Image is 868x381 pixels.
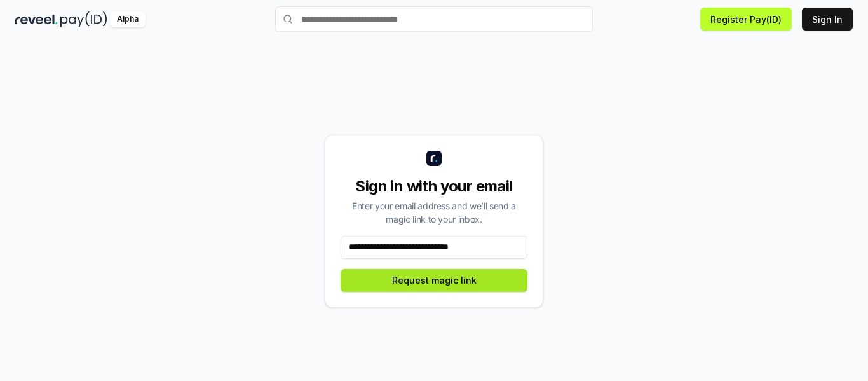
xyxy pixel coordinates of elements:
[60,11,107,27] img: pay_id
[341,176,527,197] div: Sign in with your email
[426,151,442,166] img: logo_small
[802,8,853,31] button: Sign In
[341,199,527,226] div: Enter your email address and we’ll send a magic link to your inbox.
[700,8,792,31] button: Register Pay(ID)
[341,269,527,292] button: Request magic link
[110,11,146,27] div: Alpha
[15,11,58,27] img: reveel_dark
